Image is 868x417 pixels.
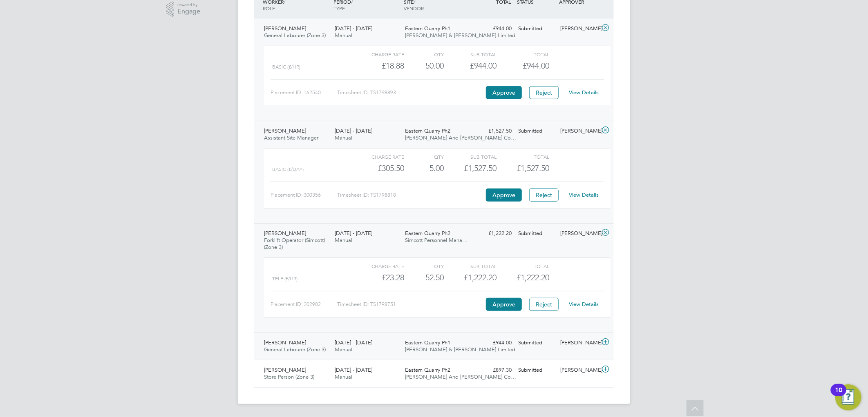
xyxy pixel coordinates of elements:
span: VENDOR [404,5,424,11]
a: View Details [569,301,599,308]
div: Total [497,261,549,271]
button: Approve [486,298,522,311]
div: Charge rate [351,261,404,271]
div: £18.88 [351,59,404,73]
a: View Details [569,89,599,96]
span: £944.00 [523,61,550,71]
span: Manual [335,32,352,39]
div: Submitted [515,22,557,35]
div: Placement ID: 202902 [271,298,337,311]
div: Timesheet ID: TS1798818 [337,189,484,202]
span: [DATE] - [DATE] [335,366,372,373]
div: Submitted [515,336,557,350]
button: Open Resource Center, 10 new notifications [835,384,861,410]
div: [PERSON_NAME] [557,364,600,377]
div: Charge rate [351,152,404,162]
div: £23.28 [351,271,404,284]
div: £944.00 [444,59,497,73]
span: TYPE [333,5,345,11]
div: £1,222.20 [444,271,497,284]
div: £305.50 [351,162,404,175]
div: QTY [404,49,444,59]
div: [PERSON_NAME] [557,336,600,350]
div: Submitted [515,227,557,240]
div: Submitted [515,124,557,138]
div: 10 [835,390,842,401]
span: Store Person (Zone 3) [264,373,314,380]
div: Total [497,49,549,59]
span: Powered by [177,2,200,9]
button: Reject [529,189,559,202]
button: Reject [529,86,559,99]
span: Manual [335,373,352,380]
span: [PERSON_NAME] [264,25,306,32]
span: Manual [335,237,352,244]
span: ROLE [263,5,275,11]
div: Charge rate [351,49,404,59]
button: Reject [529,298,559,311]
span: [PERSON_NAME] And [PERSON_NAME] Co… [405,373,517,380]
div: Sub Total [444,49,497,59]
div: £1,527.50 [444,162,497,175]
div: £1,527.50 [472,124,515,138]
span: [PERSON_NAME] [264,127,306,134]
span: £1,527.50 [517,163,550,173]
button: Approve [486,86,522,99]
span: [DATE] - [DATE] [335,230,372,237]
span: Eastern Quarry Ph1 [405,25,451,32]
div: Sub Total [444,152,497,162]
span: [PERSON_NAME] [264,230,306,237]
span: Simcott Personnel Mana… [405,237,468,244]
span: tele (£/HR) [272,276,298,282]
span: Eastern Quarry Ph1 [405,339,451,346]
span: Eastern Quarry Ph2 [405,230,451,237]
div: Timesheet ID: TS1798893 [337,86,484,99]
div: 50.00 [404,59,444,73]
span: [PERSON_NAME] & [PERSON_NAME] Limited [405,32,516,39]
div: Placement ID: 300356 [271,189,337,202]
div: £944.00 [472,336,515,350]
span: Manual [335,346,352,353]
span: Manual [335,134,352,141]
a: Powered byEngage [166,2,201,17]
span: Engage [177,8,200,15]
div: Timesheet ID: TS1798751 [337,298,484,311]
div: 52.50 [404,271,444,284]
div: Total [497,152,549,162]
div: QTY [404,152,444,162]
span: [PERSON_NAME] [264,366,306,373]
div: [PERSON_NAME] [557,22,600,35]
span: Basic (£/day) [272,166,304,172]
div: £897.30 [472,364,515,377]
span: [PERSON_NAME] And [PERSON_NAME] Co… [405,134,517,141]
span: [PERSON_NAME] [264,339,306,346]
span: Eastern Quarry Ph2 [405,127,451,134]
div: 5.00 [404,162,444,175]
span: Eastern Quarry Ph2 [405,366,451,373]
span: [PERSON_NAME] & [PERSON_NAME] Limited [405,346,516,353]
div: £1,222.20 [472,227,515,240]
span: General Labourer (Zone 3) [264,346,326,353]
span: [DATE] - [DATE] [335,127,372,134]
span: [DATE] - [DATE] [335,339,372,346]
button: Approve [486,189,522,202]
div: Placement ID: 162540 [271,86,337,99]
span: £1,222.20 [517,273,550,282]
div: £944.00 [472,22,515,35]
span: Assistant Site Manager [264,134,318,141]
span: [DATE] - [DATE] [335,25,372,32]
div: [PERSON_NAME] [557,124,600,138]
div: Sub Total [444,261,497,271]
span: Forklift Operator (Simcott) (Zone 3) [264,237,325,251]
span: General Labourer (Zone 3) [264,32,326,39]
div: [PERSON_NAME] [557,227,600,240]
div: QTY [404,261,444,271]
span: Basic (£/HR) [272,64,300,70]
a: View Details [569,191,599,198]
div: Submitted [515,364,557,377]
